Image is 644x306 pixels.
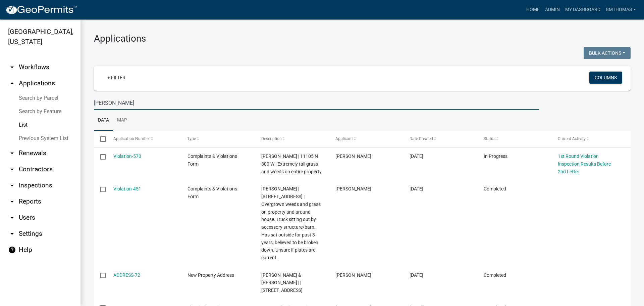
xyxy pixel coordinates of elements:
i: arrow_drop_down [8,149,16,157]
span: Benjamin & Meghan Moore | | 1548 E 1200 N, Macy, IN 46951 [261,272,303,293]
span: 09/22/2025 [410,154,423,159]
i: arrow_drop_down [8,198,16,206]
a: My Dashboard [562,3,603,16]
a: bmthomas [603,3,639,16]
span: Complaints & Violations Form [187,154,237,167]
span: Status [484,136,495,141]
span: In Progress [484,154,507,159]
span: 02/12/2025 [410,186,423,191]
datatable-header-cell: Date Created [403,131,477,147]
a: Violation-451 [113,186,141,191]
datatable-header-cell: Description [255,131,329,147]
datatable-header-cell: Type [181,131,255,147]
span: 01/16/2025 [410,272,423,278]
span: Applicant [335,136,353,141]
span: New Property Address [187,272,234,278]
button: Columns [589,72,622,84]
span: Ben Moore [335,272,371,278]
span: Megan Gipson [335,154,371,159]
i: help [8,246,16,254]
i: arrow_drop_down [8,63,16,71]
span: Type [187,136,196,141]
a: Admin [542,3,562,16]
h3: Applications [94,33,631,44]
i: arrow_drop_down [8,214,16,222]
span: Moore, Robert E | 11105 N 300 W | Extremely tall grass and weeds on entire property [261,154,322,174]
i: arrow_drop_down [8,230,16,238]
span: Completed [484,186,506,191]
datatable-header-cell: Status [477,131,551,147]
a: Home [524,3,542,16]
i: arrow_drop_down [8,165,16,173]
a: ADDRESS-72 [113,272,140,278]
a: + Filter [102,72,131,84]
a: 1st Round Violation Inspection Results Before 2nd Letter [558,154,611,174]
a: Data [94,110,113,131]
i: arrow_drop_up [8,79,16,87]
a: Violation-570 [113,154,141,159]
span: Date Created [410,136,433,141]
span: Application Number [113,136,150,141]
datatable-header-cell: Current Activity [551,131,626,147]
input: Search for applications [94,96,539,110]
span: Description [261,136,282,141]
span: Corey [335,186,371,191]
button: Bulk Actions [584,47,631,59]
datatable-header-cell: Application Number [107,131,181,147]
span: Complaints & Violations Form [187,186,237,199]
datatable-header-cell: Select [94,131,107,147]
datatable-header-cell: Applicant [329,131,403,147]
span: Completed [484,272,506,278]
i: arrow_drop_down [8,181,16,189]
a: Map [113,110,131,131]
span: Current Activity [558,136,586,141]
span: Robert E Moore | 11105 N 300 W, Macy, IN 46951 | Overgrown weeds and grass on property and around... [261,186,321,260]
